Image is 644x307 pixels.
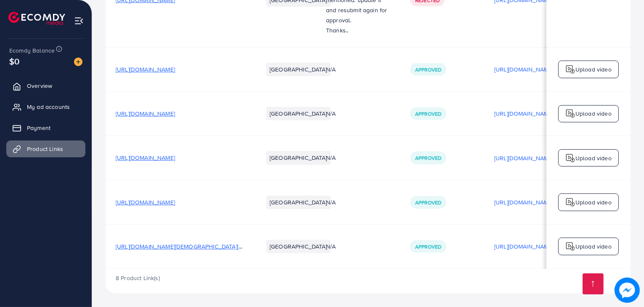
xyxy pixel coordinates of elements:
[326,109,336,118] span: N/A
[6,98,85,115] a: My ad accounts
[27,124,50,132] span: Payment
[8,12,65,25] img: logo
[415,110,441,117] span: Approved
[415,154,441,161] span: Approved
[74,58,82,66] img: image
[565,153,575,163] img: logo
[266,151,331,164] li: [GEOGRAPHIC_DATA]
[415,243,441,250] span: Approved
[494,197,554,207] p: [URL][DOMAIN_NAME]
[415,66,441,73] span: Approved
[266,107,331,120] li: [GEOGRAPHIC_DATA]
[6,77,85,94] a: Overview
[326,25,390,35] p: Thanks..
[575,197,612,207] p: Upload video
[326,198,336,206] span: N/A
[565,241,575,251] img: logo
[116,153,175,162] span: [URL][DOMAIN_NAME]
[116,65,175,74] span: [URL][DOMAIN_NAME]
[6,140,85,157] a: Product Links
[565,197,575,207] img: logo
[9,46,55,55] span: Ecomdy Balance
[266,63,331,76] li: [GEOGRAPHIC_DATA]
[565,64,575,74] img: logo
[575,109,612,119] p: Upload video
[415,199,441,206] span: Approved
[575,64,612,74] p: Upload video
[575,153,612,163] p: Upload video
[565,109,575,119] img: logo
[116,242,299,251] span: [URL][DOMAIN_NAME][DEMOGRAPHIC_DATA][DEMOGRAPHIC_DATA]
[116,274,160,282] span: 8 Product Link(s)
[617,280,638,301] img: image
[494,109,554,119] p: [URL][DOMAIN_NAME]
[494,241,554,251] p: [URL][DOMAIN_NAME]
[27,145,63,153] span: Product Links
[266,196,331,209] li: [GEOGRAPHIC_DATA]
[74,16,84,26] img: menu
[27,82,52,90] span: Overview
[116,198,175,206] span: [URL][DOMAIN_NAME]
[575,241,612,251] p: Upload video
[326,242,336,251] span: N/A
[266,240,331,253] li: [GEOGRAPHIC_DATA]
[9,55,19,67] span: $0
[116,109,175,118] span: [URL][DOMAIN_NAME]
[27,103,70,111] span: My ad accounts
[494,64,554,74] p: [URL][DOMAIN_NAME]
[326,153,336,162] span: N/A
[6,119,85,136] a: Payment
[494,153,554,163] p: [URL][DOMAIN_NAME]
[326,65,336,74] span: N/A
